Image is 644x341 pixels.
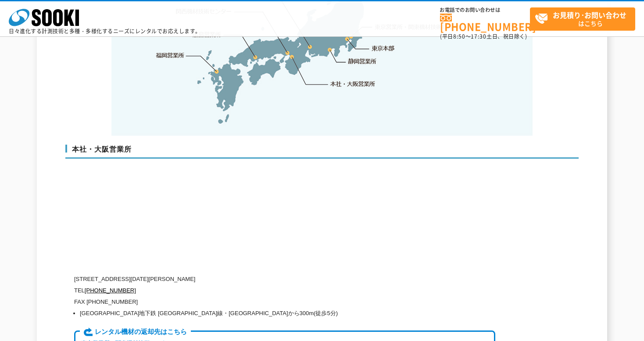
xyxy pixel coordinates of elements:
a: 本社・大阪営業所 [329,79,376,88]
a: [PHONE_NUMBER] [440,14,530,32]
a: 福岡営業所 [156,51,184,60]
p: FAX [PHONE_NUMBER] [74,296,495,308]
li: [GEOGRAPHIC_DATA]地下鉄 [GEOGRAPHIC_DATA]線・[GEOGRAPHIC_DATA]から300m(徒歩5分) [80,308,495,319]
span: (平日 ～ 土日、祝日除く) [440,32,527,40]
p: TEL [74,285,495,296]
span: レンタル機材の返却先はこちら [80,327,191,337]
p: [STREET_ADDRESS][DATE][PERSON_NAME] [74,274,495,285]
a: 東京本部 [372,44,395,53]
strong: お見積り･お問い合わせ [553,10,626,20]
h3: 本社・大阪営業所 [65,145,579,159]
span: はこちら [535,8,635,30]
span: 17:30 [471,32,487,40]
span: 8:50 [453,32,465,40]
span: お電話でのお問い合わせは [440,7,530,13]
p: 日々進化する計測技術と多種・多様化するニーズにレンタルでお応えします。 [9,28,201,34]
a: 静岡営業所 [348,57,376,66]
a: [PHONE_NUMBER] [85,287,136,294]
a: お見積り･お問い合わせはこちら [530,7,635,31]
